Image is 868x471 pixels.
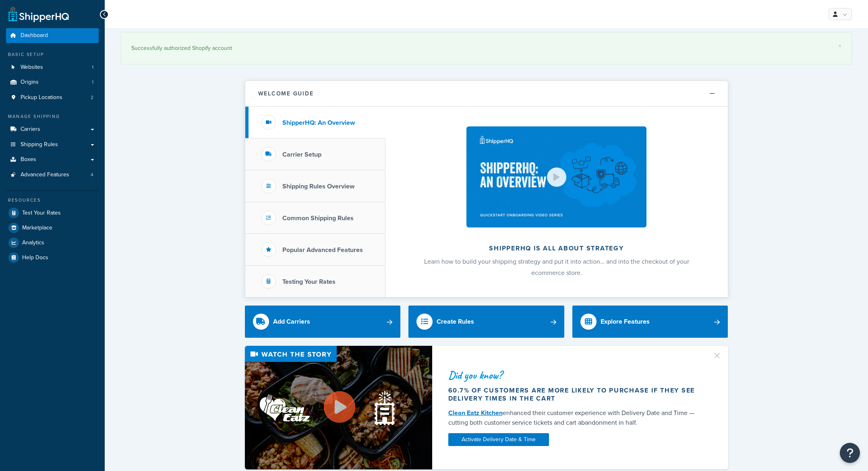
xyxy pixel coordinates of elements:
[6,90,99,105] a: Pickup Locations2
[21,171,69,178] span: Advanced Features
[245,346,432,469] img: Video thumbnail
[6,152,99,167] a: Boxes
[6,113,99,120] div: Manage Shipping
[22,254,48,261] span: Help Docs
[448,386,703,403] div: 60.7% of customers are more likely to purchase if they see delivery times in the cart
[424,257,689,277] span: Learn how to build your shipping strategy and put it into action… and into the checkout of your e...
[21,94,62,101] span: Pickup Locations
[22,210,61,217] span: Test Your Rates
[448,370,703,381] div: Did you know?
[91,171,93,178] span: 4
[407,245,706,252] h2: ShipperHQ is all about strategy
[6,206,99,220] a: Test Your Rates
[273,316,310,327] div: Add Carriers
[21,156,36,163] span: Boxes
[92,79,93,86] span: 1
[282,119,355,126] h3: ShipperHQ: An Overview
[245,81,728,107] button: Welcome Guide
[6,122,99,137] a: Carriers
[6,51,99,58] div: Basic Setup
[21,79,39,86] span: Origins
[91,94,93,101] span: 2
[448,408,703,428] div: enhanced their customer experience with Delivery Date and Time — cutting both customer service ti...
[6,137,99,152] a: Shipping Rules
[22,225,52,231] span: Marketplace
[282,183,354,190] h3: Shipping Rules Overview
[6,75,99,90] li: Origins
[258,91,314,97] h2: Welcome Guide
[838,43,841,49] a: ×
[22,240,44,246] span: Analytics
[437,316,474,327] div: Create Rules
[21,126,40,133] span: Carriers
[466,126,646,227] img: ShipperHQ is all about strategy
[6,28,99,43] a: Dashboard
[448,408,503,417] a: Clean Eatz Kitchen
[6,250,99,265] a: Help Docs
[6,197,99,204] div: Resources
[282,246,363,254] h3: Popular Advanced Features
[6,221,99,235] a: Marketplace
[6,167,99,182] li: Advanced Features
[21,141,58,148] span: Shipping Rules
[6,60,99,75] a: Websites1
[21,32,48,39] span: Dashboard
[448,433,549,446] a: Activate Delivery Date & Time
[92,64,93,71] span: 1
[21,64,43,71] span: Websites
[282,215,354,222] h3: Common Shipping Rules
[6,167,99,182] a: Advanced Features4
[6,75,99,90] a: Origins1
[6,235,99,250] a: Analytics
[572,306,728,338] a: Explore Features
[245,306,401,338] a: Add Carriers
[282,151,321,158] h3: Carrier Setup
[6,90,99,105] li: Pickup Locations
[6,60,99,75] li: Websites
[840,443,860,463] button: Open Resource Center
[601,316,650,327] div: Explore Features
[282,278,336,285] h3: Testing Your Rates
[408,306,564,338] a: Create Rules
[131,43,841,54] div: Successfully authorized Shopify account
